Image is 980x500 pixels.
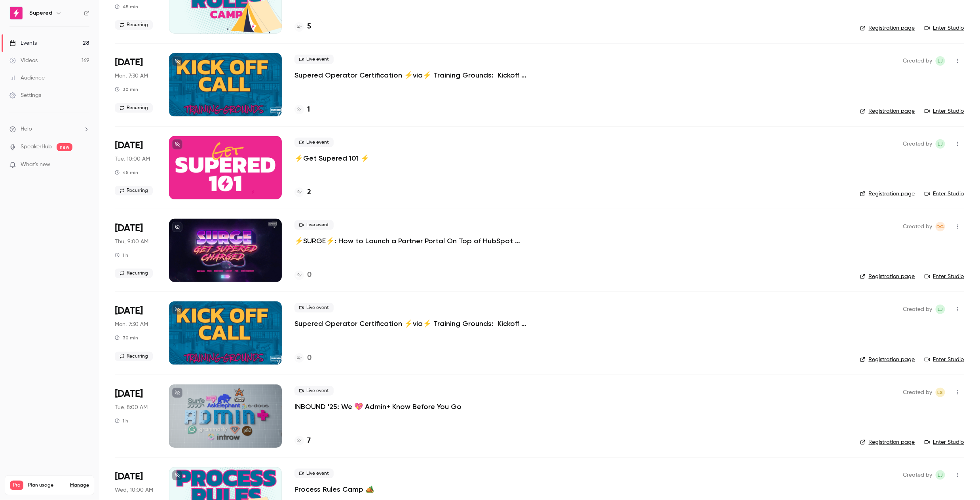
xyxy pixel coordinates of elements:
[294,436,311,446] a: 7
[294,220,334,230] span: Live event
[115,252,128,258] div: 1 h
[307,270,311,280] h4: 0
[860,107,915,115] a: Registration page
[115,352,153,361] span: Recurring
[903,222,933,231] span: Created by
[307,187,311,198] h4: 2
[115,238,148,246] span: Thu, 9:00 AM
[936,470,945,480] span: Lindsay John
[294,70,532,80] a: Supered Operator Certification ⚡️via⚡️ Training Grounds: Kickoff Call
[21,143,52,151] a: SpeakerHub
[70,482,89,489] a: Manage
[28,482,65,489] span: Plan usage
[938,139,943,149] span: LJ
[925,190,964,198] a: Enter Studio
[860,273,915,280] a: Registration page
[294,236,532,246] a: ⚡️SURGE⚡️: How to Launch a Partner Portal On Top of HubSpot w/Introw
[903,56,933,66] span: Created by
[860,356,915,364] a: Registration page
[903,470,933,480] span: Created by
[294,485,374,494] a: Process Rules Camp 🏕️
[925,107,964,115] a: Enter Studio
[115,486,153,494] span: Wed, 10:00 AM
[115,20,153,30] span: Recurring
[294,303,334,312] span: Live event
[936,305,945,314] span: Lindsay John
[9,39,37,47] div: Events
[29,9,52,17] h6: Supered
[115,384,156,448] div: Aug 26 Tue, 8:00 AM (America/Denver)
[294,153,369,163] a: ⚡️Get Supered 101 ⚡️
[294,353,311,364] a: 0
[294,21,311,32] a: 5
[925,438,964,446] a: Enter Studio
[307,436,311,446] h4: 7
[925,356,964,364] a: Enter Studio
[72,491,78,496] span: 169
[10,490,25,497] p: Videos
[294,104,310,115] a: 1
[936,56,945,66] span: Lindsay John
[115,320,148,328] span: Mon, 7:30 AM
[307,353,311,364] h4: 0
[307,21,311,32] h4: 5
[115,56,143,69] span: [DATE]
[21,125,32,133] span: Help
[9,74,45,82] div: Audience
[903,388,933,397] span: Created by
[115,186,153,195] span: Recurring
[115,53,156,116] div: Aug 18 Mon, 9:30 AM (America/New York)
[936,388,945,397] span: Lindsey Smith
[307,104,310,115] h4: 1
[10,481,23,490] span: Pro
[115,301,156,365] div: Aug 25 Mon, 9:30 AM (America/New York)
[937,222,944,231] span: DG
[860,24,915,32] a: Registration page
[115,305,143,317] span: [DATE]
[936,139,945,149] span: Lindsay John
[115,388,143,400] span: [DATE]
[938,56,943,66] span: LJ
[294,319,532,328] a: Supered Operator Certification ⚡️via⚡️ Training Grounds: Kickoff Call
[9,91,41,99] div: Settings
[294,55,334,64] span: Live event
[903,305,933,314] span: Created by
[115,169,138,176] div: 45 min
[72,490,89,497] p: / 150
[115,139,143,152] span: [DATE]
[938,470,943,480] span: LJ
[9,57,38,64] div: Videos
[115,470,143,483] span: [DATE]
[294,402,462,411] a: INBOUND '25: We 💖 Admin+ Know Before You Go
[938,388,943,397] span: LS
[294,270,311,280] a: 0
[860,438,915,446] a: Registration page
[115,219,156,282] div: Aug 21 Thu, 11:00 AM (America/New York)
[925,273,964,280] a: Enter Studio
[10,7,23,19] img: Supered
[903,139,933,149] span: Created by
[115,335,138,341] div: 30 min
[80,161,89,169] iframe: Noticeable Trigger
[115,136,156,199] div: Aug 19 Tue, 12:00 PM (America/New York)
[938,305,943,314] span: LJ
[115,4,138,10] div: 45 min
[115,269,153,278] span: Recurring
[115,72,148,80] span: Mon, 7:30 AM
[294,386,334,396] span: Live event
[936,222,945,231] span: D'Ana Guiloff
[294,469,334,478] span: Live event
[115,103,153,113] span: Recurring
[57,143,72,151] span: new
[925,24,964,32] a: Enter Studio
[294,138,334,147] span: Live event
[115,86,138,93] div: 30 min
[294,187,311,198] a: 2
[9,125,89,133] li: help-dropdown-opener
